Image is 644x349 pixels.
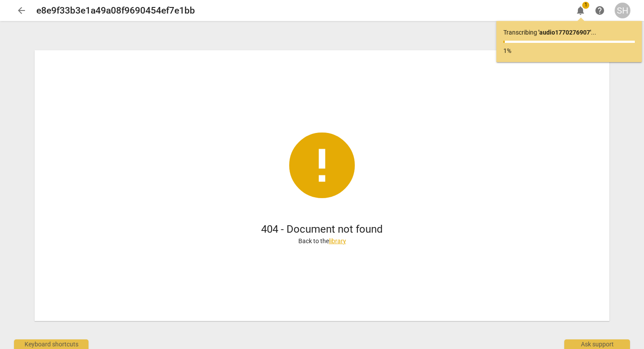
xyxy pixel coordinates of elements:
div: Ask support [564,339,630,349]
p: 1% [503,46,635,56]
p: Back to the [298,237,346,246]
p: Transcribing ... [503,28,635,37]
span: notifications [575,5,586,16]
span: 1 [582,2,589,9]
a: library [329,237,346,244]
button: SH [615,3,630,18]
a: Help [592,3,608,18]
span: help [594,5,605,16]
span: error [283,126,361,205]
button: Notifications [573,3,588,18]
div: Keyboard shortcuts [14,339,88,349]
h2: e8e9f33b3e1a49a08f9690454ef7e1bb [36,5,195,16]
b: ' audio1770276907 ' [538,29,591,36]
h1: 404 - Document not found [261,222,383,237]
span: arrow_back [16,5,27,16]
